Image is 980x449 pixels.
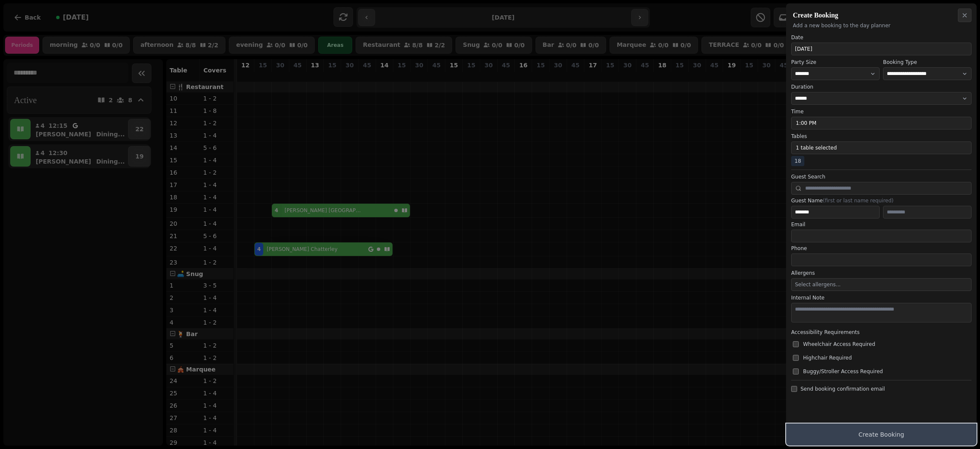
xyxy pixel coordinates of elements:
button: [DATE] [791,43,971,55]
label: Party Size [791,59,880,66]
span: (first or last name required) [823,198,893,204]
p: Add a new booking to the day planner [793,22,970,29]
label: Guest Search [791,173,971,180]
button: Create Booking [786,423,977,446]
span: 18 [791,156,804,166]
span: Select allergens... [795,282,840,288]
span: Wheelchair Access Required [803,341,875,348]
label: Allergens [791,270,971,276]
label: Phone [791,245,971,252]
label: Tables [791,133,971,140]
button: 1 table selected [791,141,971,154]
button: 1:00 PM [791,117,971,130]
input: Highchair Required [793,355,799,361]
label: Email [791,221,971,228]
label: Date [791,34,971,41]
label: Time [791,108,971,115]
button: Select allergens... [791,278,971,291]
input: Send booking confirmation email [791,386,797,392]
label: Guest Name [791,197,971,204]
label: Duration [791,83,971,90]
span: Send booking confirmation email [801,386,885,392]
span: Buggy/Stroller Access Required [803,368,883,375]
h2: Create Booking [793,10,970,20]
label: Booking Type [883,59,971,66]
label: Accessibility Requirements [791,329,971,336]
input: Buggy/Stroller Access Required [793,368,799,374]
label: Internal Note [791,294,971,301]
span: Highchair Required [803,354,852,361]
input: Wheelchair Access Required [793,341,799,347]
